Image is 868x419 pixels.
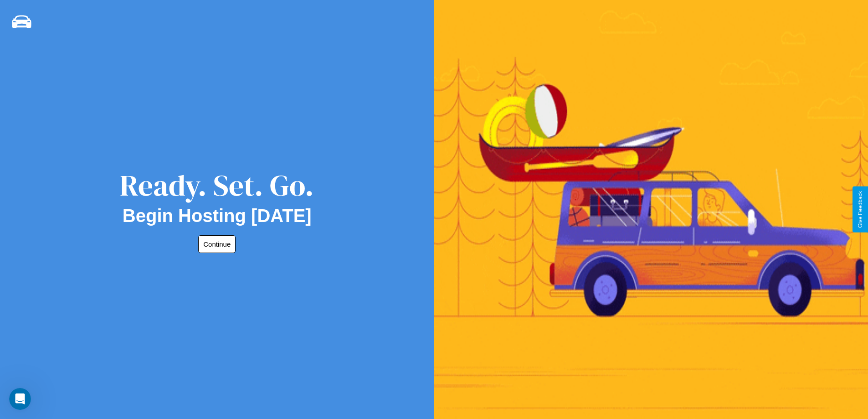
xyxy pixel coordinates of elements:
[120,165,314,206] div: Ready. Set. Go.
[123,206,312,226] h2: Begin Hosting [DATE]
[9,388,31,410] iframe: Intercom live chat
[857,191,863,228] div: Give Feedback
[198,235,236,253] button: Continue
